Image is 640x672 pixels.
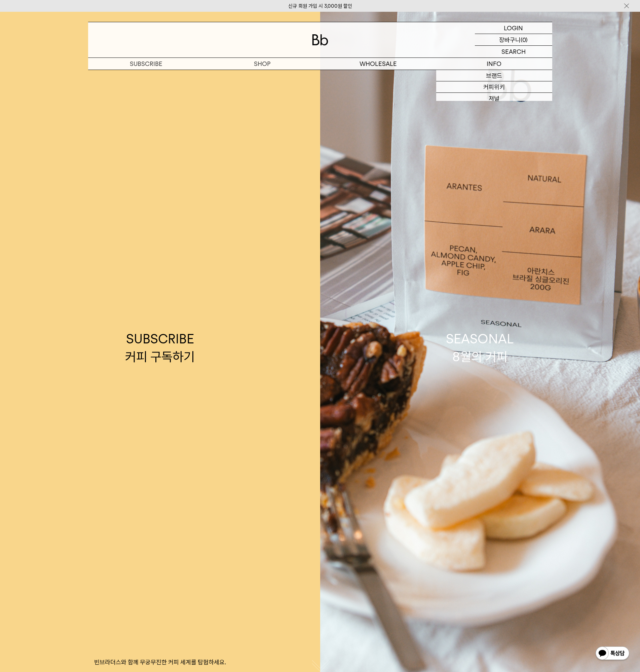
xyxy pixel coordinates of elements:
div: SUBSCRIBE 커피 구독하기 [125,330,195,366]
p: WHOLESALE [320,58,436,70]
a: SUBSCRIBE [88,58,204,70]
img: 로고 [312,34,328,45]
a: 커피위키 [436,81,552,93]
p: LOGIN [504,22,523,34]
p: (0) [521,34,528,45]
a: LOGIN [475,22,552,34]
a: 장바구니 (0) [475,34,552,46]
a: 신규 회원 가입 시 3,000원 할인 [288,3,352,9]
p: INFO [436,58,552,70]
p: 장바구니 [499,34,521,45]
a: 브랜드 [436,70,552,81]
div: SEASONAL 8월의 커피 [446,330,514,366]
p: SEARCH [501,46,526,58]
a: 저널 [436,93,552,104]
img: 카카오톡 채널 1:1 채팅 버튼 [595,646,630,662]
a: SHOP [204,58,320,70]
